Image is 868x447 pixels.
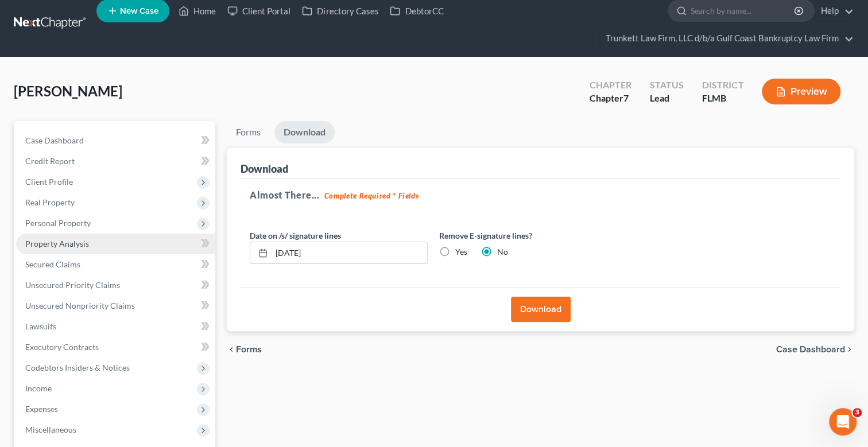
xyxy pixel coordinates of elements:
span: Executory Contracts [25,342,99,352]
span: Real Property [25,197,75,207]
div: FLMB [702,92,743,105]
span: Personal Property [25,218,91,228]
span: Lawsuits [25,321,56,331]
a: DebtorCC [384,1,449,21]
a: Secured Claims [16,254,215,275]
label: Yes [455,246,467,258]
a: Forms [227,121,270,143]
a: Case Dashboard chevron_right [776,345,854,354]
i: chevron_left [227,345,236,354]
span: Unsecured Priority Claims [25,280,120,290]
span: Credit Report [25,156,75,166]
a: Help [815,1,854,21]
span: Expenses [25,404,58,414]
span: Property Analysis [25,239,89,248]
div: Download [241,162,288,176]
div: Status [650,79,684,92]
span: Secured Claims [25,259,80,269]
span: 7 [623,92,629,103]
a: Download [274,121,335,143]
span: 3 [852,408,862,417]
span: Case Dashboard [25,135,84,145]
a: Unsecured Nonpriority Claims [16,296,215,316]
span: Codebtors Insiders & Notices [25,363,130,372]
span: Income [25,383,52,393]
a: Directory Cases [296,1,384,21]
button: Download [511,297,571,322]
h5: Almost There... [250,188,831,202]
a: Credit Report [16,151,215,172]
div: Lead [650,92,684,105]
div: District [702,79,743,92]
input: MM/DD/YYYY [272,242,427,264]
a: Case Dashboard [16,130,215,151]
a: Lawsuits [16,316,215,337]
span: Case Dashboard [776,345,845,354]
span: Forms [236,345,262,354]
strong: Complete Required * Fields [324,191,419,200]
button: Preview [762,79,840,104]
button: chevron_left Forms [227,345,277,354]
a: Unsecured Priority Claims [16,275,215,296]
span: Client Profile [25,177,73,186]
a: Client Portal [222,1,296,21]
i: chevron_right [845,345,854,354]
label: Date on /s/ signature lines [250,230,341,242]
label: Remove E-signature lines? [439,230,617,242]
a: Trunkett Law Firm, LLC d/b/a Gulf Coast Bankruptcy Law Firm [600,28,854,49]
a: Home [173,1,222,21]
span: New Case [120,7,158,15]
span: Unsecured Nonpriority Claims [25,301,135,310]
a: Property Analysis [16,234,215,254]
iframe: Intercom live chat [829,408,857,436]
a: Executory Contracts [16,337,215,357]
span: [PERSON_NAME] [14,83,122,99]
div: Chapter [590,79,631,92]
label: No [497,246,508,258]
div: Chapter [590,92,631,105]
span: Miscellaneous [25,425,76,434]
